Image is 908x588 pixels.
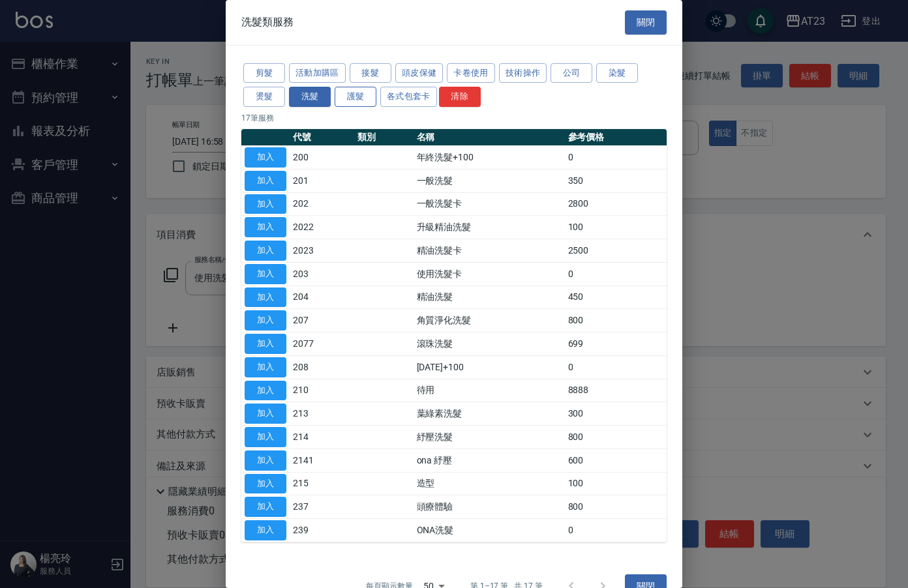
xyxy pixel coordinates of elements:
button: 加入 [245,334,286,354]
button: 公司 [551,63,592,83]
td: 450 [565,286,667,309]
td: 201 [290,169,354,192]
td: 210 [290,379,354,402]
td: 升級精油洗髮 [414,216,565,239]
th: 參考價格 [565,129,667,146]
button: 頭皮保健 [395,63,444,83]
button: 加入 [245,357,286,377]
td: 滾珠洗髮 [414,332,565,356]
button: 加入 [245,287,286,308]
td: 203 [290,262,354,286]
button: 關閉 [625,10,667,35]
td: 精油洗髮 [414,286,565,309]
button: 加入 [245,241,286,261]
th: 代號 [290,129,354,146]
button: 護髮 [335,87,376,107]
button: 卡卷使用 [447,63,495,83]
td: ONA洗髮 [414,519,565,542]
td: 2800 [565,192,667,216]
td: 207 [290,309,354,332]
button: 加入 [245,497,286,517]
button: 染髮 [596,63,638,83]
td: 頭療體驗 [414,495,565,519]
td: 2500 [565,239,667,263]
td: 699 [565,332,667,356]
button: 加入 [245,474,286,494]
button: 剪髮 [243,63,285,83]
p: 17 筆服務 [241,112,667,124]
td: 208 [290,355,354,379]
td: 350 [565,169,667,192]
td: 8888 [565,379,667,402]
td: 800 [565,426,667,449]
td: 2023 [290,239,354,263]
button: 洗髮 [289,87,331,107]
td: 造型 [414,472,565,495]
button: 加入 [245,450,286,471]
span: 洗髮類服務 [241,16,294,29]
td: 角質淨化洗髮 [414,309,565,332]
button: 加入 [245,171,286,191]
td: 精油洗髮卡 [414,239,565,263]
td: 葉綠素洗髮 [414,402,565,426]
td: 2077 [290,332,354,356]
td: [DATE]+100 [414,355,565,379]
td: 204 [290,286,354,309]
button: 接髮 [350,63,391,83]
td: 202 [290,192,354,216]
button: 加入 [245,427,286,447]
td: 800 [565,309,667,332]
td: 214 [290,426,354,449]
td: 2141 [290,448,354,472]
button: 各式包套卡 [380,87,437,107]
td: 215 [290,472,354,495]
button: 加入 [245,217,286,237]
td: 239 [290,519,354,542]
td: 使用洗髮卡 [414,262,565,286]
td: 待用 [414,379,565,402]
td: 年終洗髮+100 [414,146,565,169]
td: 600 [565,448,667,472]
button: 加入 [245,404,286,424]
button: 加入 [245,381,286,401]
td: 0 [565,146,667,169]
button: 清除 [439,87,481,107]
td: 0 [565,519,667,542]
td: 2022 [290,216,354,239]
button: 加入 [245,264,286,284]
td: 100 [565,216,667,239]
td: 213 [290,402,354,426]
button: 活動加購區 [289,63,346,83]
button: 加入 [245,194,286,214]
button: 加入 [245,310,286,331]
td: ona 紓壓 [414,448,565,472]
td: 200 [290,146,354,169]
td: 0 [565,355,667,379]
th: 類別 [354,129,413,146]
td: 800 [565,495,667,519]
td: 一般洗髮 [414,169,565,192]
td: 紓壓洗髮 [414,426,565,449]
td: 0 [565,262,667,286]
button: 燙髮 [243,87,285,107]
button: 加入 [245,147,286,168]
button: 加入 [245,520,286,540]
th: 名稱 [414,129,565,146]
td: 237 [290,495,354,519]
td: 一般洗髮卡 [414,192,565,216]
td: 100 [565,472,667,495]
td: 300 [565,402,667,426]
button: 技術操作 [499,63,547,83]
